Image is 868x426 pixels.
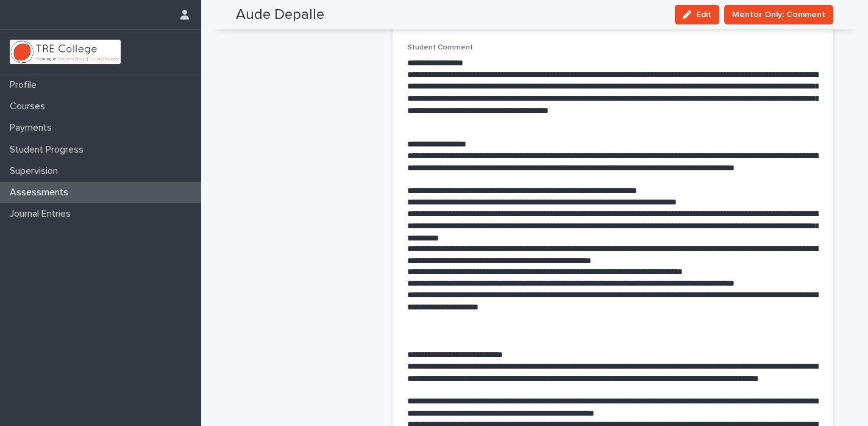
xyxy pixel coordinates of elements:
[675,5,719,24] button: Edit
[732,9,825,21] span: Mentor Only: Comment
[10,40,121,64] img: L01RLPSrRaOWR30Oqb5K
[696,10,711,19] span: Edit
[5,187,78,198] p: Assessments
[236,6,324,24] h2: Aude Depalle
[5,79,46,91] p: Profile
[5,208,80,220] p: Journal Entries
[5,122,62,134] p: Payments
[724,5,833,24] button: Mentor Only: Comment
[5,144,93,156] p: Student Progress
[5,101,55,112] p: Courses
[5,165,68,177] p: Supervision
[407,44,473,51] span: Student Comment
